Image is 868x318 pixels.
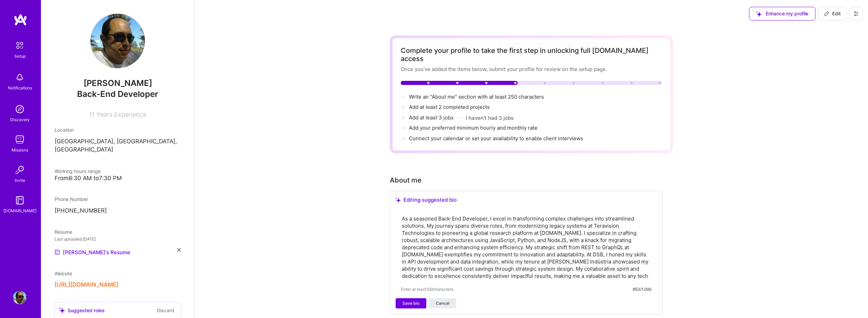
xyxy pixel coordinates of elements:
[55,248,130,256] a: [PERSON_NAME]'s Resume
[401,46,662,63] div: Complete your profile to take the first step in unlocking full [DOMAIN_NAME] access
[77,89,158,99] span: Back-End Developer
[59,307,105,314] div: Suggested roles
[55,235,181,243] div: Last uploaded: [DATE]
[429,298,456,308] button: Cancel
[396,197,657,203] div: Editing suggested bio
[55,126,181,133] div: Location
[55,229,72,235] span: Resume
[14,14,27,26] img: logo
[402,300,420,306] span: Save bio
[13,102,27,116] img: discovery
[15,177,25,184] div: Invite
[3,207,36,214] div: [DOMAIN_NAME]
[401,286,454,293] span: Enter at least 100 characters.
[401,214,651,280] textarea: As a seasoned Back-End Developer, I excel in transforming complex challenges into streamlined sol...
[55,78,181,88] span: [PERSON_NAME]
[55,196,88,202] span: Phone Number
[55,168,101,174] span: Working hours range
[55,207,181,215] p: [PHONE_NUMBER]
[8,84,32,91] div: Notifications
[55,271,72,276] span: Website
[12,146,28,154] div: Missions
[466,114,514,121] button: I haven't had 3 jobs
[409,135,583,142] span: Connect your calendar or set your availability to enable client interviews
[10,116,30,123] div: Discovery
[97,111,146,118] span: Years Experience
[436,300,450,306] span: Cancel
[11,291,28,304] a: User Avatar
[390,175,422,185] div: About me
[13,163,27,177] img: Invite
[14,53,26,60] div: Setup
[409,104,490,110] span: Add at least 2 completed projects
[824,10,841,17] span: Edit
[55,175,181,182] div: From 8:30 AM to 7:30 PM
[409,114,454,121] span: Add at least 3 jobs
[401,66,662,73] div: Once you’ve added the items below, submit your profile for review on the setup page.
[55,138,181,154] p: [GEOGRAPHIC_DATA], [GEOGRAPHIC_DATA], [GEOGRAPHIC_DATA]
[409,125,538,131] span: Add your preferred minimum hourly and monthly rate
[13,71,27,84] img: bell
[90,14,145,68] img: User Avatar
[13,193,27,207] img: guide book
[13,291,27,304] img: User Avatar
[396,198,401,203] i: icon SuggestedTeams
[177,248,181,252] i: icon Close
[155,306,176,314] button: Discard
[818,7,847,20] button: Edit
[55,281,118,288] button: [URL][DOMAIN_NAME]
[409,93,545,100] span: Write an "About me" section with at least 250 characters
[55,249,60,255] img: Resume
[13,133,27,146] img: teamwork
[633,286,651,293] div: 853/1.000
[13,38,27,53] img: setup
[396,298,426,308] button: Save bio
[89,111,94,118] span: 11
[59,307,65,313] i: icon SuggestedTeams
